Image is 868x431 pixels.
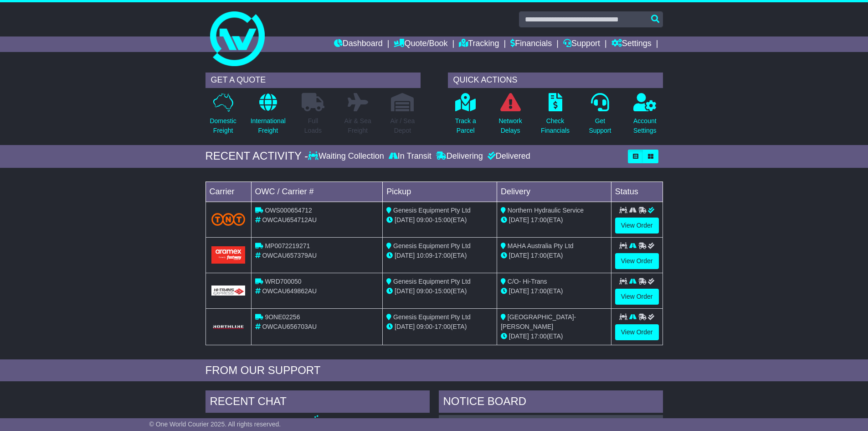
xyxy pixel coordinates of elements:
[509,252,529,259] span: [DATE]
[501,313,576,330] span: [GEOGRAPHIC_DATA]-[PERSON_NAME]
[302,116,324,135] p: Full Loads
[395,252,415,259] span: [DATE]
[262,287,317,295] span: OWCAU649862AU
[416,252,432,259] span: 10:09
[265,242,310,249] span: MP0072219271
[386,151,434,161] div: In Transit
[250,93,286,140] a: InternationalFreight
[205,182,251,202] td: Carrier
[265,313,300,321] span: 9ONE02256
[497,182,611,202] td: Delivery
[265,207,312,214] span: OWS000654712
[393,313,471,321] span: Genesis Equipment Pty Ltd
[501,286,607,296] div: (ETA)
[485,151,530,161] div: Delivered
[344,116,371,135] p: Air & Sea Freight
[434,151,485,161] div: Delivering
[390,116,415,135] p: Air / Sea Depot
[308,151,386,161] div: Waiting Collection
[509,216,529,223] span: [DATE]
[395,323,415,330] span: [DATE]
[209,93,236,140] a: DomesticFreight
[394,36,447,52] a: Quote/Book
[501,215,607,225] div: (ETA)
[395,216,415,223] span: [DATE]
[386,251,493,260] div: - (ETA)
[455,116,476,135] p: Track a Parcel
[435,252,451,259] span: 17:00
[435,216,451,223] span: 15:00
[508,242,574,249] span: MAHA Australia Pty Ltd
[393,242,471,249] span: Genesis Equipment Pty Ltd
[205,150,308,163] div: RECENT ACTIVITY -
[205,390,430,415] div: RECENT CHAT
[211,286,246,296] img: GetCarrierServiceLogo
[386,286,493,296] div: - (ETA)
[531,252,547,259] span: 17:00
[501,251,607,260] div: (ETA)
[386,215,493,225] div: - (ETA)
[615,324,659,340] a: View Order
[439,390,663,415] div: NOTICE BOARD
[459,36,499,52] a: Tracking
[251,116,286,135] p: International Freight
[435,323,451,330] span: 17:00
[251,182,383,202] td: OWC / Carrier #
[416,216,432,223] span: 09:00
[611,36,652,52] a: Settings
[615,289,659,305] a: View Order
[455,93,477,140] a: Track aParcel
[435,287,451,295] span: 15:00
[588,93,611,140] a: GetSupport
[510,36,552,52] a: Financials
[448,73,663,88] div: QUICK ACTIONS
[334,36,383,52] a: Dashboard
[386,322,493,332] div: - (ETA)
[563,36,600,52] a: Support
[531,216,547,223] span: 17:00
[393,207,471,214] span: Genesis Equipment Pty Ltd
[211,246,246,263] img: Aramex.png
[633,116,657,135] p: Account Settings
[211,213,246,225] img: TNT_Domestic.png
[416,287,432,295] span: 09:00
[395,287,415,295] span: [DATE]
[416,323,432,330] span: 09:00
[589,116,611,135] p: Get Support
[501,332,607,341] div: (ETA)
[531,332,547,340] span: 17:00
[498,93,522,140] a: NetworkDelays
[383,182,497,202] td: Pickup
[611,182,663,202] td: Status
[615,218,659,234] a: View Order
[540,93,570,140] a: CheckFinancials
[498,116,522,135] p: Network Delays
[393,278,471,285] span: Genesis Equipment Pty Ltd
[205,364,663,377] div: FROM OUR SUPPORT
[262,216,317,223] span: OWCAU654712AU
[615,253,659,269] a: View Order
[149,421,281,428] span: © One World Courier 2025. All rights reserved.
[205,73,421,88] div: GET A QUOTE
[262,323,317,330] span: OWCAU656703AU
[633,93,657,140] a: AccountSettings
[508,278,547,285] span: C/O- Hi-Trans
[508,207,584,214] span: Northern Hydraulic Service
[509,332,529,340] span: [DATE]
[262,252,317,259] span: OWCAU657379AU
[211,324,246,330] img: GetCarrierServiceLogo
[509,287,529,295] span: [DATE]
[541,116,570,135] p: Check Financials
[265,278,301,285] span: WRD700050
[531,287,547,295] span: 17:00
[210,116,236,135] p: Domestic Freight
